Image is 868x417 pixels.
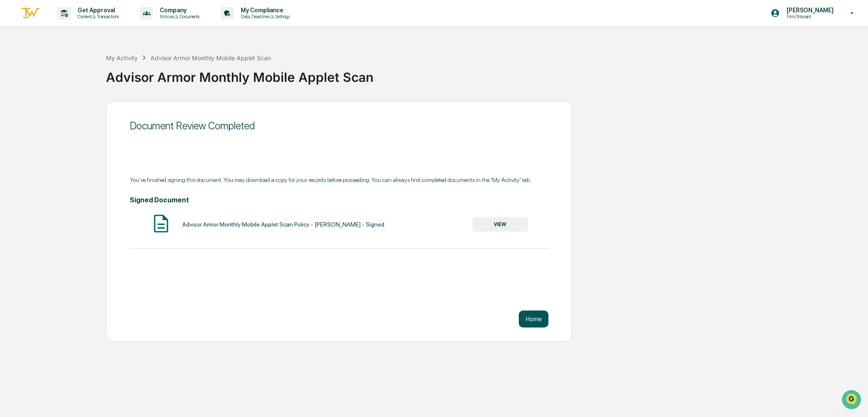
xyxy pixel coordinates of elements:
[150,54,271,62] div: Advisor Armor Monthly Mobile Applet Scan
[5,120,57,135] a: 🔎Data Lookup
[17,123,53,132] span: Data Lookup
[130,120,548,132] div: Document Review Completed
[60,143,103,150] a: Powered byPylon
[153,7,204,14] p: Company
[8,124,15,131] div: 🔎
[106,54,138,62] div: My Activity
[473,217,528,232] button: VIEW
[70,107,105,115] span: Attestations
[8,108,15,115] div: 🖐️
[61,108,68,115] div: 🗄️
[234,14,294,20] p: Data, Deadlines & Settings
[234,7,294,14] p: My Compliance
[153,14,204,20] p: Policies & Documents
[58,104,108,119] a: 🗄️Attestations
[8,65,24,80] img: 1746055101610-c473b297-6a78-478c-a979-82029cc54cd1
[20,6,41,20] img: logo
[182,221,384,228] div: Advisor Armor Monthly Mobile Applet Scan Policy - [PERSON_NAME] - Signed
[130,196,548,204] h4: Signed Document
[29,65,139,73] div: Start new chat
[84,144,103,150] span: Pylon
[71,14,123,20] p: Content & Transactions
[17,107,55,115] span: Preclearance
[29,73,107,80] div: We're available if you need us!
[780,7,838,14] p: [PERSON_NAME]
[5,104,58,119] a: 🖐️Preclearance
[8,18,154,31] p: How can we help?
[130,176,548,183] div: You've finished signing this document. You may download a copy for your records before proceeding...
[71,7,123,14] p: Get Approval
[841,389,864,412] iframe: Open customer support
[144,67,154,78] button: Start new chat
[150,213,172,234] img: Document Icon
[519,311,548,327] button: Home
[106,63,864,85] div: Advisor Armor Monthly Mobile Applet Scan
[780,14,838,20] p: Firm Onboard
